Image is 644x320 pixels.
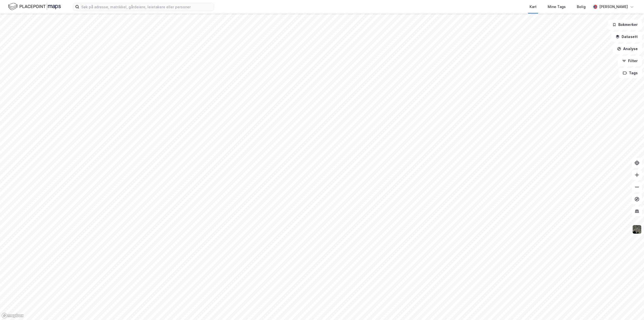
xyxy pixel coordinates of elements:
img: logo.f888ab2527a4732fd821a326f86c7f29.svg [8,2,61,11]
input: Søk på adresse, matrikkel, gårdeiere, leietakere eller personer [79,3,214,11]
div: Bolig [577,4,586,10]
button: Bokmerker [608,20,642,30]
img: 9k= [632,225,642,234]
iframe: Chat Widget [619,296,644,320]
div: [PERSON_NAME] [599,4,628,10]
button: Filter [618,56,642,66]
div: Kart [530,4,537,10]
a: Mapbox homepage [2,313,24,318]
button: Analyse [613,44,642,54]
div: Mine Tags [548,4,566,10]
button: Tags [619,68,642,78]
button: Datasett [611,32,642,42]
